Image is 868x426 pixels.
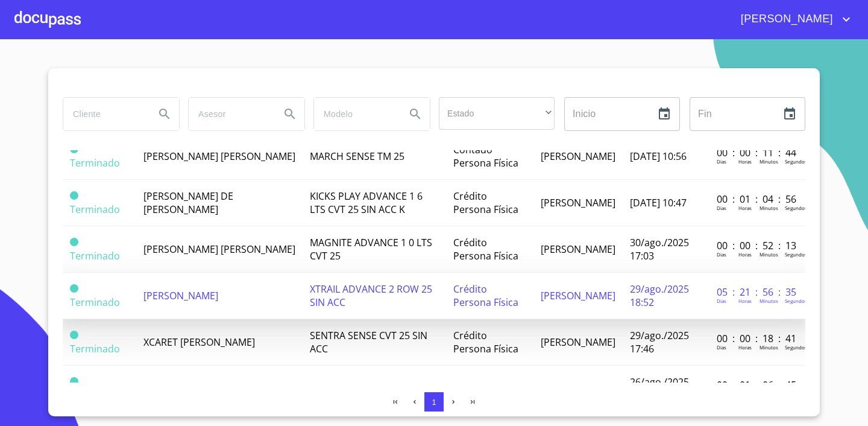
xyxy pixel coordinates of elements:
[439,97,555,130] div: ​
[785,205,807,211] p: Segundos
[70,249,120,262] span: Terminado
[717,146,798,159] p: 00 : 00 : 11 : 44
[70,238,78,246] span: Terminado
[63,98,145,130] input: search
[143,335,255,349] span: XCARET [PERSON_NAME]
[70,377,78,386] span: Terminado
[143,289,218,302] span: [PERSON_NAME]
[70,296,120,309] span: Terminado
[717,297,726,304] p: Dias
[717,158,726,165] p: Dias
[717,378,798,392] p: 00 : 01 : 06 : 45
[717,285,798,299] p: 05 : 21 : 56 : 35
[453,143,518,170] span: Contado Persona Física
[150,100,179,129] button: Search
[717,192,798,206] p: 00 : 01 : 04 : 56
[541,243,615,256] span: [PERSON_NAME]
[738,344,752,351] p: Horas
[732,10,854,29] button: account of current user
[785,297,807,304] p: Segundos
[759,251,778,258] p: Minutos
[717,332,798,345] p: 00 : 00 : 18 : 41
[630,236,689,262] span: 30/ago./2025 17:03
[738,205,752,211] p: Horas
[541,289,615,302] span: [PERSON_NAME]
[630,196,687,209] span: [DATE] 10:47
[732,10,839,29] span: [PERSON_NAME]
[759,158,778,165] p: Minutos
[453,382,512,395] span: Crédito PFAE
[143,243,295,256] span: [PERSON_NAME] [PERSON_NAME]
[541,196,615,209] span: [PERSON_NAME]
[453,189,518,216] span: Crédito Persona Física
[541,150,615,163] span: [PERSON_NAME]
[453,329,518,355] span: Crédito Persona Física
[630,375,689,402] span: 26/ago./2025 17:15
[717,239,798,252] p: 00 : 00 : 52 : 13
[785,251,807,258] p: Segundos
[275,100,304,129] button: Search
[310,236,432,262] span: MAGNITE ADVANCE 1 0 LTS CVT 25
[70,284,78,293] span: Terminado
[143,189,233,216] span: [PERSON_NAME] DE [PERSON_NAME]
[717,251,726,258] p: Dias
[759,344,778,351] p: Minutos
[738,158,752,165] p: Horas
[424,392,444,412] button: 1
[70,203,120,216] span: Terminado
[143,150,295,163] span: [PERSON_NAME] [PERSON_NAME]
[453,236,518,262] span: Crédito Persona Física
[310,282,432,309] span: XTRAIL ADVANCE 2 ROW 25 SIN ACC
[630,150,687,163] span: [DATE] 10:56
[189,98,271,130] input: search
[717,205,726,211] p: Dias
[630,282,689,309] span: 29/ago./2025 18:52
[310,150,404,163] span: MARCH SENSE TM 25
[717,344,726,351] p: Dias
[143,382,295,395] span: [PERSON_NAME] [PERSON_NAME]
[401,100,430,129] button: Search
[759,297,778,304] p: Minutos
[541,382,615,395] span: [PERSON_NAME]
[759,205,778,211] p: Minutos
[310,382,402,395] span: MARCH SENSE TA 25
[453,282,518,309] span: Crédito Persona Física
[785,344,807,351] p: Segundos
[630,329,689,355] span: 29/ago./2025 17:46
[310,329,427,355] span: SENTRA SENSE CVT 25 SIN ACC
[738,251,752,258] p: Horas
[70,342,120,355] span: Terminado
[70,156,120,170] span: Terminado
[314,98,396,130] input: search
[432,398,436,407] span: 1
[541,335,615,349] span: [PERSON_NAME]
[310,189,423,216] span: KICKS PLAY ADVANCE 1 6 LTS CVT 25 SIN ACC K
[738,297,752,304] p: Horas
[70,191,78,200] span: Terminado
[70,331,78,339] span: Terminado
[785,158,807,165] p: Segundos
